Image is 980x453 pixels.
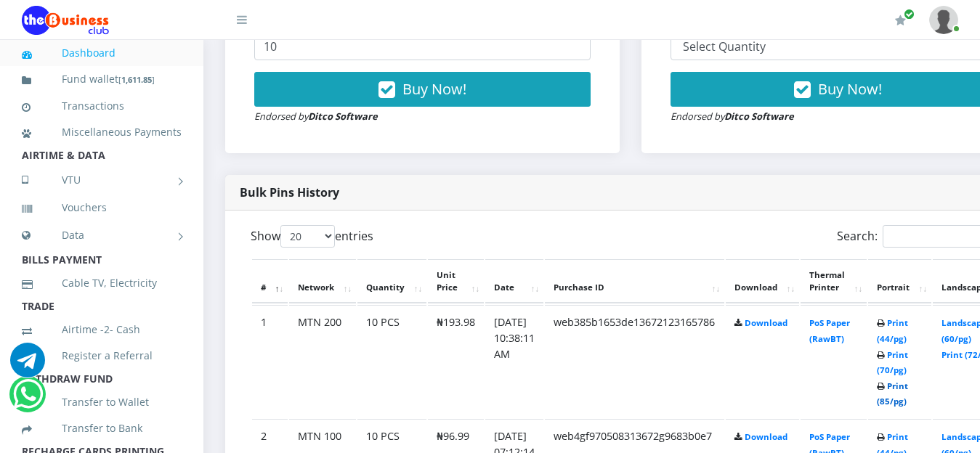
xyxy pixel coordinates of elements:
button: Buy Now! [254,72,591,107]
label: Show entries [251,225,373,248]
a: Cable TV, Electricity [22,266,182,300]
th: #: activate to sort column descending [252,259,288,304]
th: Purchase ID: activate to sort column ascending [545,259,724,304]
a: Print (85/pg) [877,380,908,407]
td: 1 [252,305,288,417]
a: Register a Referral [22,339,182,372]
img: Logo [22,6,109,35]
th: Network: activate to sort column ascending [289,259,356,304]
th: Download: activate to sort column ascending [726,259,799,304]
a: Miscellaneous Payments [22,115,182,149]
a: Transfer to Wallet [22,385,182,419]
a: Chat for support [13,388,43,412]
a: Download [745,431,787,442]
a: Fund wallet[1,611.85] [22,62,182,97]
th: Quantity: activate to sort column ascending [357,259,426,304]
strong: Bulk Pins History [240,184,339,200]
a: Airtime -2- Cash [22,313,182,346]
a: Chat for support [10,354,45,377]
th: Date: activate to sort column ascending [485,259,543,304]
input: Enter Quantity [254,33,591,60]
a: Transactions [22,89,182,123]
strong: Ditco Software [308,110,378,123]
th: Unit Price: activate to sort column ascending [428,259,484,304]
a: Download [745,317,787,328]
a: Dashboard [22,36,182,70]
span: Renew/Upgrade Subscription [904,9,915,20]
th: Thermal Printer: activate to sort column ascending [801,259,867,304]
span: Buy Now! [402,79,466,99]
a: Transfer to Bank [22,412,182,445]
a: Vouchers [22,191,182,224]
td: [DATE] 10:38:11 AM [485,305,543,417]
a: Print (70/pg) [877,349,908,376]
i: Renew/Upgrade Subscription [895,15,906,26]
img: User [929,6,958,34]
a: VTU [22,162,182,198]
strong: Ditco Software [724,110,794,123]
a: PoS Paper (RawBT) [809,317,850,344]
a: Print (44/pg) [877,317,908,344]
small: [ ] [118,74,155,85]
td: MTN 200 [289,305,356,417]
small: Endorsed by [671,110,794,123]
small: Endorsed by [254,110,378,123]
td: web385b1653de13672123165786 [545,305,724,417]
td: ₦193.98 [428,305,484,417]
select: Showentries [280,225,335,248]
a: Data [22,217,182,253]
span: Buy Now! [818,79,882,99]
th: Portrait: activate to sort column ascending [868,259,931,304]
td: 10 PCS [357,305,426,417]
b: 1,611.85 [121,74,152,85]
